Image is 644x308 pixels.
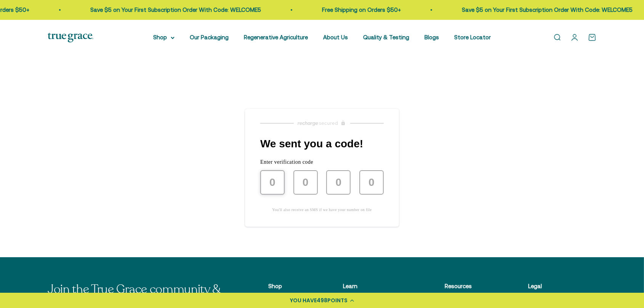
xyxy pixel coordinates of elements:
[445,282,490,291] p: Resources
[260,170,285,195] input: 0
[343,282,407,291] p: Learn
[260,207,384,213] p: You'll also receive an SMS if we have your number on file
[323,34,348,40] a: About Us
[153,33,175,42] summary: Shop
[245,118,399,129] a: Recharge Subscriptions website
[268,282,305,291] p: Shop
[260,138,384,150] h1: We sent you a code!
[317,297,327,304] span: 498
[359,170,384,195] input: 0
[363,34,409,40] a: Quality & Testing
[88,5,259,15] p: Save $5 on Your First Subscription Order With Code: WELCOME5
[425,34,439,40] a: Blogs
[327,297,348,304] span: POINTS
[454,34,491,40] a: Store Locator
[326,170,351,195] input: 0
[293,170,318,195] input: 0
[320,6,399,13] a: Free Shipping on Orders $50+
[190,34,229,40] a: Our Packaging
[244,34,308,40] a: Regenerative Agriculture
[290,297,317,304] span: YOU HAVE
[528,282,581,291] p: Legal
[260,159,384,165] p: Enter verification code
[460,5,630,15] p: Save $5 on Your First Subscription Order With Code: WELCOME5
